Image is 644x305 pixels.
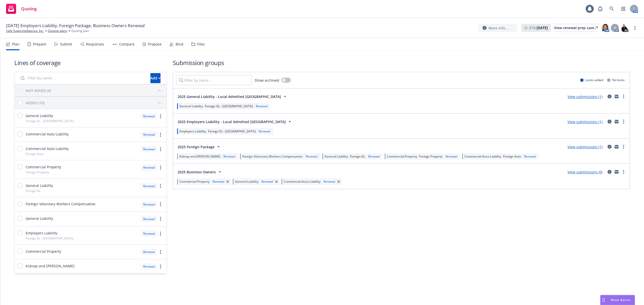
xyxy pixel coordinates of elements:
[537,25,548,30] strong: [DATE]
[621,93,627,99] a: more
[179,104,203,108] span: General Liability
[157,249,164,255] a: more
[141,183,157,189] div: Renewal
[26,99,164,107] button: ADDED (10)
[607,78,625,82] div: No limits
[176,42,183,46] div: Bind
[26,88,51,93] div: NOT ADDED (0)
[305,154,318,159] div: Renewal
[14,59,167,67] h1: Lines of coverage
[568,170,602,174] a: View submissions (0)
[607,144,613,150] a: circleInformation
[157,231,164,237] a: more
[157,264,164,270] a: more
[255,104,269,108] div: Renewal
[614,25,616,31] span: Y
[255,78,279,83] span: Show archived
[150,73,160,83] button: Add
[6,23,145,29] span: [DATE] Employers Liability, Foreign Package, Business Owners Renewal
[445,154,458,159] div: Renewal
[173,59,630,67] h1: Submission groups
[568,94,602,99] a: View submissions (1)
[178,119,286,124] span: 2025 Employers Liability - Local Admitted [GEOGRAPHIC_DATA]
[325,154,348,159] span: General Liability
[323,179,336,184] div: Renewal
[568,144,602,149] a: View submissions (1)
[179,154,220,159] span: Kidnap and [PERSON_NAME]
[26,113,53,118] span: General Liability
[176,91,290,101] button: 2025 General Liability - Local Admitted [GEOGRAPHIC_DATA]
[141,201,157,208] div: Renewal
[157,165,164,171] a: more
[26,164,61,170] span: Commercial Property
[141,263,157,270] div: Renewal
[179,179,210,184] span: Commercial Property
[176,167,224,177] button: 2025 Business Owners
[419,154,442,159] span: Foreign Property
[600,295,607,305] div: Drag to move
[529,25,548,30] span: ETA :
[614,169,620,175] a: mail
[178,144,215,149] span: 2025 Foreign Package
[568,119,602,124] a: View submissions (1)
[18,73,147,83] input: Filter by name...
[26,230,57,236] span: Employers Liability
[26,201,96,207] span: Foreign Voluntary Workers Compensation
[119,42,135,46] div: Compare
[141,146,157,152] div: Renewal
[157,201,164,207] a: more
[71,29,89,33] span: Quoting plan
[33,42,46,46] div: Prepare
[235,179,258,184] span: General Liability
[176,142,223,152] button: 2025 Foreign Package
[601,24,609,32] img: photo
[21,7,37,11] span: Quoting
[26,146,69,151] span: Commercial Auto Liability
[464,154,501,159] span: Commercial Auto Liability
[141,113,157,119] div: Renewal
[26,183,53,188] span: General Liability
[148,42,162,46] div: Propose
[157,183,164,189] a: more
[208,129,256,133] span: Foreign EL - [GEOGRAPHIC_DATA]
[607,4,617,14] a: Search
[12,42,19,46] div: Plan
[26,119,74,123] span: Foreign GL - [GEOGRAPHIC_DATA]
[600,295,635,305] button: Nova Assist
[554,24,598,32] a: View renewal prep case
[141,216,157,222] div: Renewal
[197,42,205,46] div: Files
[260,179,274,184] div: Renewal
[26,100,45,106] div: ADDED (10)
[176,75,252,85] input: Filter by name...
[621,119,627,125] a: more
[26,86,164,94] button: NOT ADDED (0)
[595,4,605,14] a: Report a Bug
[26,249,61,254] span: Commercial Property
[48,29,67,33] a: Quoting plans
[222,154,236,159] div: Renewal
[26,263,74,269] span: Kidnap and [PERSON_NAME]
[580,78,603,82] div: Limits added
[350,154,365,159] span: Foreign GL
[620,24,628,32] img: photo
[607,119,613,125] a: circleInformation
[387,154,417,159] span: Commercial Property
[523,154,537,159] div: Renewal
[478,24,517,32] button: More info...
[157,113,164,119] a: more
[178,169,216,175] span: 2025 Business Owners
[179,129,206,133] span: Employers Liability
[141,230,157,237] div: Renewal
[26,189,41,193] span: Foreign GL
[26,236,73,240] span: Foreign EL - [GEOGRAPHIC_DATA]
[26,131,69,137] span: Commercial Auto Liability
[205,104,253,108] span: Foreign GL - [GEOGRAPHIC_DATA]
[157,216,164,222] a: more
[242,154,303,159] span: Foreign Voluntary Workers Compensation
[157,132,164,138] a: more
[503,154,521,159] span: Foreign Auto
[157,146,164,152] a: more
[141,249,157,255] div: Renewal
